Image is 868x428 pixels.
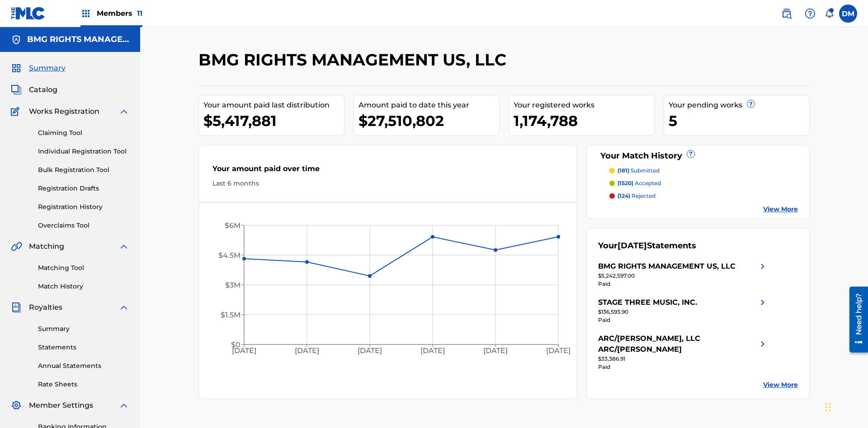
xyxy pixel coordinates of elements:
[29,400,93,411] span: Member Settings
[763,205,798,214] a: View More
[29,84,57,95] span: Catalog
[38,147,129,156] a: Individual Registration Tool
[839,5,857,23] div: User Menu
[232,347,256,355] tspan: [DATE]
[29,63,66,74] span: Summary
[38,343,129,352] a: Statements
[598,333,757,355] div: ARC/[PERSON_NAME], LLC ARC/[PERSON_NAME]
[801,5,819,23] div: Help
[598,261,736,272] div: BMG RIGHTS MANAGEMENT US, LLC
[618,192,630,199] span: (124)
[358,347,382,355] tspan: [DATE]
[598,355,768,363] div: $33,386.91
[137,9,142,18] span: 11
[11,84,57,95] a: CatalogCatalog
[598,297,768,324] a: STAGE THREE MUSIC, INC.right chevron icon$136,593.90Paid
[11,63,22,74] img: Summary
[38,165,129,175] a: Bulk Registration Tool
[27,34,129,45] h5: BMG RIGHTS MANAGEMENT US, LLC
[11,400,22,411] img: Member Settings
[825,9,834,18] div: Notifications
[38,380,129,389] a: Rate Sheets
[618,167,660,175] p: submitted
[359,100,499,111] div: Amount paid to date this year
[29,241,64,252] span: Matching
[483,347,508,355] tspan: [DATE]
[38,184,129,193] a: Registration Drafts
[618,180,633,186] span: (1520)
[359,111,499,131] div: $27,510,802
[609,179,798,187] a: (1520) accepted
[231,340,241,349] tspan: $0
[618,241,647,251] span: [DATE]
[687,150,694,158] span: ?
[618,192,656,200] p: rejected
[218,251,241,260] tspan: $4.5M
[11,106,23,117] img: Works Registration
[763,380,798,390] a: View More
[757,333,768,355] img: right chevron icon
[598,280,768,288] div: Paid
[38,324,129,334] a: Summary
[225,221,241,230] tspan: $6M
[198,50,511,70] h2: BMG RIGHTS MANAGEMENT US, LLC
[598,240,696,252] div: Your Statements
[118,400,129,411] img: expand
[598,297,697,308] div: STAGE THREE MUSIC, INC.
[11,241,22,252] img: Matching
[514,100,654,111] div: Your registered works
[29,106,99,117] span: Works Registration
[38,282,129,291] a: Match History
[38,263,129,273] a: Matching Tool
[514,111,654,131] div: 1,174,788
[618,179,661,187] p: accepted
[221,311,241,319] tspan: $1.5M
[11,302,22,313] img: Royalties
[118,302,129,313] img: expand
[747,100,755,107] span: ?
[598,316,768,324] div: Paid
[598,261,768,288] a: BMG RIGHTS MANAGEMENT US, LLCright chevron icon$5,242,597.00Paid
[420,347,445,355] tspan: [DATE]
[805,8,816,19] img: help
[11,84,22,95] img: Catalog
[29,302,62,313] span: Royalties
[295,347,319,355] tspan: [DATE]
[598,272,768,280] div: $5,242,597.00
[618,167,629,174] span: (181)
[203,111,344,131] div: $5,417,881
[609,192,798,200] a: (124) rejected
[757,297,768,308] img: right chevron icon
[97,8,142,19] span: Members
[118,241,129,252] img: expand
[11,34,22,45] img: Accounts
[212,163,563,179] div: Your amount paid over time
[38,361,129,371] a: Annual Statements
[609,167,798,175] a: (181) submitted
[212,179,563,188] div: Last 6 months
[823,385,868,428] iframe: Chat Widget
[598,150,798,162] div: Your Match History
[118,106,129,117] img: expand
[598,308,768,316] div: $136,593.90
[781,8,792,19] img: search
[38,128,129,138] a: Claiming Tool
[38,221,129,230] a: Overclaims Tool
[225,281,241,289] tspan: $3M
[843,283,868,357] iframe: Resource Center
[669,111,809,131] div: 5
[757,261,768,272] img: right chevron icon
[598,363,768,371] div: Paid
[38,202,129,212] a: Registration History
[11,63,66,74] a: SummarySummary
[203,100,344,111] div: Your amount paid last distribution
[80,8,91,19] img: Top Rightsholders
[547,347,571,355] tspan: [DATE]
[11,7,46,20] img: MLC Logo
[778,5,796,23] a: Public Search
[826,394,831,421] div: Drag
[598,333,768,371] a: ARC/[PERSON_NAME], LLC ARC/[PERSON_NAME]right chevron icon$33,386.91Paid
